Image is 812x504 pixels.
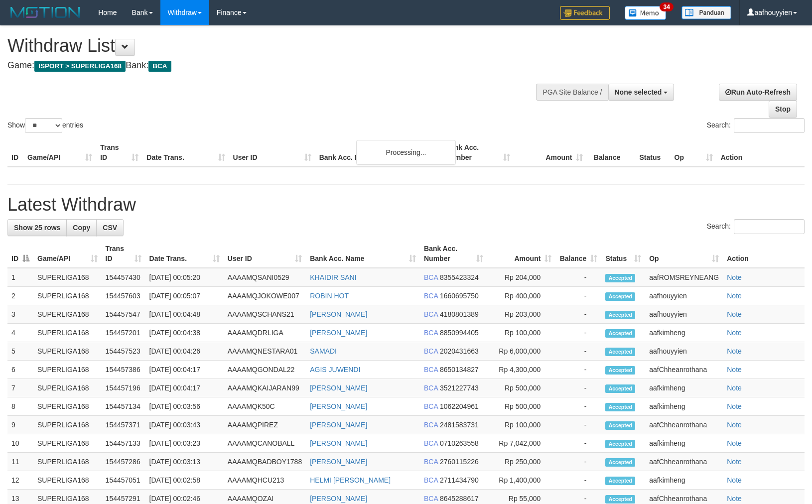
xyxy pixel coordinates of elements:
[33,361,102,379] td: SUPERLIGA168
[605,274,635,282] span: Accepted
[605,366,635,375] span: Accepted
[440,273,479,281] span: Copy 8355423324 to clipboard
[310,476,391,484] a: HELMI [PERSON_NAME]
[605,495,635,504] span: Accepted
[310,421,367,429] a: [PERSON_NAME]
[555,324,601,342] td: -
[605,403,635,411] span: Accepted
[424,292,438,300] span: BCA
[440,329,479,337] span: Copy 8850994405 to clipboard
[605,329,635,338] span: Accepted
[440,476,479,484] span: Copy 2711434790 to clipboard
[727,458,742,466] a: Note
[440,439,479,447] span: Copy 0710263558 to clipboard
[727,310,742,318] a: Note
[645,361,723,379] td: aafChheanrothana
[224,305,306,324] td: AAAAMQSCHANS21
[148,61,171,72] span: BCA
[555,305,601,324] td: -
[7,195,805,215] h1: Latest Withdraw
[645,240,723,268] th: Op: activate to sort column ascending
[229,138,315,167] th: User ID
[33,268,102,287] td: SUPERLIGA168
[707,219,805,234] label: Search:
[424,421,438,429] span: BCA
[73,224,90,232] span: Copy
[424,439,438,447] span: BCA
[7,471,33,490] td: 12
[310,402,367,410] a: [PERSON_NAME]
[33,379,102,397] td: SUPERLIGA168
[102,416,145,434] td: 154457371
[487,268,555,287] td: Rp 204,000
[671,138,717,167] th: Op
[605,348,635,356] span: Accepted
[145,379,224,397] td: [DATE] 00:04:17
[224,397,306,416] td: AAAAMQK50C
[102,453,145,471] td: 154457286
[514,138,587,167] th: Amount
[605,440,635,448] span: Accepted
[224,471,306,490] td: AAAAMQHCU213
[555,287,601,305] td: -
[555,453,601,471] td: -
[440,402,479,410] span: Copy 1062204961 to clipboard
[424,310,438,318] span: BCA
[7,287,33,305] td: 2
[7,416,33,434] td: 9
[707,118,805,133] label: Search:
[145,471,224,490] td: [DATE] 00:02:58
[224,434,306,453] td: AAAAMQCANOBALL
[487,342,555,361] td: Rp 6,000,000
[102,268,145,287] td: 154457430
[727,402,742,410] a: Note
[7,36,532,56] h1: Withdraw List
[102,471,145,490] td: 154457051
[424,273,438,281] span: BCA
[440,310,479,318] span: Copy 4180801389 to clipboard
[605,311,635,319] span: Accepted
[555,471,601,490] td: -
[605,477,635,485] span: Accepted
[424,384,438,392] span: BCA
[727,439,742,447] a: Note
[441,138,514,167] th: Bank Acc. Number
[487,361,555,379] td: Rp 4,300,000
[487,397,555,416] td: Rp 500,000
[102,240,145,268] th: Trans ID: activate to sort column ascending
[7,379,33,397] td: 7
[7,61,532,71] h4: Game: Bank:
[601,240,645,268] th: Status: activate to sort column ascending
[145,416,224,434] td: [DATE] 00:03:43
[424,347,438,355] span: BCA
[224,453,306,471] td: AAAAMQBADBOY1788
[440,347,479,355] span: Copy 2020431663 to clipboard
[727,384,742,392] a: Note
[645,397,723,416] td: aafkimheng
[681,6,731,19] img: panduan.png
[7,268,33,287] td: 1
[310,439,367,447] a: [PERSON_NAME]
[645,287,723,305] td: aafhouyyien
[356,140,456,165] div: Processing...
[142,138,229,167] th: Date Trans.
[487,305,555,324] td: Rp 203,000
[7,434,33,453] td: 10
[555,416,601,434] td: -
[727,273,742,281] a: Note
[487,434,555,453] td: Rp 7,042,000
[33,397,102,416] td: SUPERLIGA168
[33,416,102,434] td: SUPERLIGA168
[487,471,555,490] td: Rp 1,400,000
[487,453,555,471] td: Rp 250,000
[7,219,67,236] a: Show 25 rows
[555,342,601,361] td: -
[310,273,356,281] a: KHAIDIR SANI
[424,495,438,503] span: BCA
[96,219,124,236] a: CSV
[645,342,723,361] td: aafhouyyien
[7,324,33,342] td: 4
[555,379,601,397] td: -
[145,434,224,453] td: [DATE] 00:03:23
[145,287,224,305] td: [DATE] 00:05:07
